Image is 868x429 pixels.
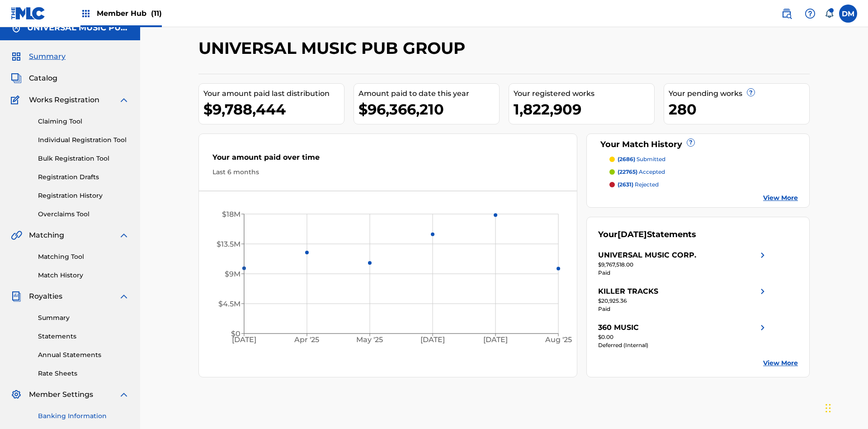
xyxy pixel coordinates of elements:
[151,9,162,18] span: (11)
[598,138,798,151] div: Your Match History
[38,210,129,219] a: Overclaims Tool
[11,95,23,105] img: Works Registration
[118,95,129,105] img: expand
[514,88,654,99] div: Your registered works
[781,8,792,19] img: search
[669,88,809,99] div: Your pending works
[11,73,57,84] a: CatalogCatalog
[609,168,798,176] a: (22765) accepted
[29,389,93,400] span: Member Settings
[11,389,22,400] img: Member Settings
[38,117,129,126] a: Claiming Tool
[747,89,755,96] span: ?
[618,155,665,163] p: submitted
[757,250,768,261] img: right chevron icon
[38,350,129,360] a: Annual Statements
[778,5,796,23] a: Public Search
[598,333,768,341] div: $0.00
[203,99,344,119] div: $9,788,444
[514,99,654,119] div: 1,822,909
[38,332,129,341] a: Statements
[609,155,798,163] a: (2686) submitted
[212,167,563,177] div: Last 6 months
[598,286,768,313] a: KILLER TRACKSright chevron icon$20,925.36Paid
[687,139,694,146] span: ?
[232,336,256,344] tspan: [DATE]
[618,168,637,175] span: (22765)
[38,154,129,163] a: Bulk Registration Tool
[11,23,22,33] img: Accounts
[598,305,768,313] div: Paid
[29,230,64,241] span: Matching
[839,5,857,23] div: User Menu
[598,322,768,349] a: 360 MUSICright chevron icon$0.00Deferred (Internal)
[29,73,57,84] span: Catalog
[212,152,563,167] div: Your amount paid over time
[598,341,768,349] div: Deferred (Internal)
[357,336,383,344] tspan: May '25
[598,269,768,277] div: Paid
[38,369,129,378] a: Rate Sheets
[218,300,241,308] tspan: $4.5M
[225,270,241,278] tspan: $9M
[598,250,768,277] a: UNIVERSAL MUSIC CORP.right chevron icon$9,767,518.00Paid
[826,395,831,422] div: Drag
[545,336,572,344] tspan: Aug '25
[763,358,798,368] a: View More
[29,51,66,62] span: Summary
[38,271,129,280] a: Match History
[203,88,344,99] div: Your amount paid last distribution
[805,8,816,19] img: help
[618,181,633,188] span: (2631)
[484,336,508,344] tspan: [DATE]
[118,291,129,302] img: expand
[823,386,868,429] iframe: Chat Widget
[598,250,696,261] div: UNIVERSAL MUSIC CORP.
[294,336,320,344] tspan: Apr '25
[27,23,129,33] h5: UNIVERSAL MUSIC PUB GROUP
[11,291,22,302] img: Royalties
[757,286,768,297] img: right chevron icon
[801,5,819,23] div: Help
[598,322,639,333] div: 360 MUSIC
[618,168,665,176] p: accepted
[29,291,62,302] span: Royalties
[618,181,659,189] p: rejected
[38,172,129,182] a: Registration Drafts
[38,191,129,200] a: Registration History
[763,193,798,203] a: View More
[11,7,46,20] img: MLC Logo
[598,297,768,305] div: $20,925.36
[38,313,129,323] a: Summary
[669,99,809,119] div: 280
[29,95,99,105] span: Works Registration
[618,229,647,239] span: [DATE]
[97,8,162,19] span: Member Hub
[222,210,241,219] tspan: $18M
[217,240,241,248] tspan: $13.5M
[359,99,499,119] div: $96,366,210
[38,135,129,145] a: Individual Registration Tool
[421,336,445,344] tspan: [DATE]
[11,73,22,84] img: Catalog
[80,8,91,19] img: Top Rightsholders
[11,51,66,62] a: SummarySummary
[38,252,129,262] a: Matching Tool
[825,9,834,18] div: Notifications
[11,230,22,241] img: Matching
[618,156,635,162] span: (2686)
[598,286,658,297] div: KILLER TRACKS
[198,38,470,58] h2: UNIVERSAL MUSIC PUB GROUP
[118,389,129,400] img: expand
[598,261,768,269] div: $9,767,518.00
[359,88,499,99] div: Amount paid to date this year
[757,322,768,333] img: right chevron icon
[38,411,129,421] a: Banking Information
[231,329,241,338] tspan: $0
[598,229,696,241] div: Your Statements
[609,181,798,189] a: (2631) rejected
[118,230,129,241] img: expand
[11,51,22,62] img: Summary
